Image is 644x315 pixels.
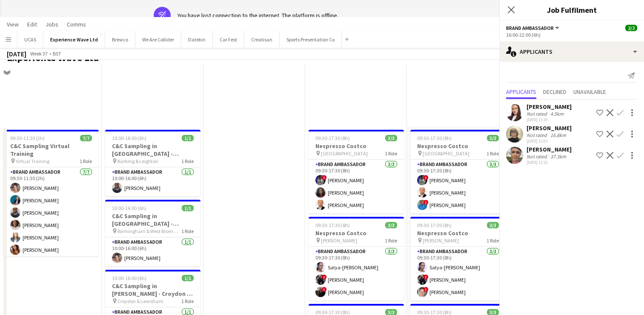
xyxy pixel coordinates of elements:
span: Comms [67,20,86,28]
span: 1 Role [80,158,92,164]
h3: Nespresso Costco [410,142,506,150]
button: Sports Presentation Co [280,31,342,48]
span: Unavailable [573,89,606,95]
app-job-card: 09:30-17:30 (8h)3/3Nespresso Costco [PERSON_NAME]1 RoleBrand Ambassador3/309:30-17:30 (8h)Satya-[... [309,217,404,300]
span: [PERSON_NAME] [423,237,459,244]
span: Applicants [506,89,536,95]
span: 1/1 [182,275,194,281]
span: 1 Role [181,158,194,164]
span: 1 Role [181,298,194,304]
app-job-card: 09:30-17:30 (8h)3/3Nespresso Costco [PERSON_NAME]1 RoleBrand Ambassador3/309:30-17:30 (8h)Satya-[... [410,217,506,300]
button: Creatisan [244,31,280,48]
app-job-card: 10:00-16:00 (6h)1/1C&C Sampling in [GEOGRAPHIC_DATA] - Birmingham & [GEOGRAPHIC_DATA] Birmingham ... [105,200,200,266]
span: 10:00-16:00 (6h) [112,205,146,211]
span: [GEOGRAPHIC_DATA] [321,150,368,157]
a: Comms [63,19,89,30]
h3: C&C Sampling in [GEOGRAPHIC_DATA] - Birmingham & [GEOGRAPHIC_DATA] [105,212,200,227]
span: Barking & Leighton [117,158,158,164]
span: 10:00-16:00 (6h) [112,135,146,141]
button: We Are Collider [135,31,181,48]
span: Declined [543,89,567,95]
span: 1/1 [182,205,194,211]
span: 09:30-17:30 (8h) [315,135,350,141]
span: ! [424,274,429,280]
span: ! [424,200,429,205]
div: BST [53,50,61,57]
button: Datekin [181,31,213,48]
div: 16:00-22:00 (6h) [506,32,637,38]
h3: C&C Sampling in [PERSON_NAME] - Croydon & [PERSON_NAME] [105,282,200,297]
span: 09:30-11:30 (2h) [10,135,45,141]
div: Not rated [527,111,549,117]
span: [PERSON_NAME] [321,237,357,244]
app-job-card: 10:00-16:00 (6h)1/1C&C Sampling in [GEOGRAPHIC_DATA] - Barking & Leighton Barking & Leighton1 Rol... [105,130,200,196]
div: [DATE] 11:39 [527,117,572,122]
span: 1 Role [487,150,499,157]
span: 1 Role [385,237,397,244]
a: Edit [24,19,40,30]
app-card-role: Brand Ambassador3/309:30-17:30 (8h)Satya-[PERSON_NAME]![PERSON_NAME]![PERSON_NAME] [309,247,404,300]
app-card-role: Brand Ambassador1/110:00-16:00 (6h)[PERSON_NAME] [105,167,200,196]
h3: Nespresso Costco [410,229,506,237]
span: 3/3 [385,222,397,228]
div: 37.3km [549,153,568,160]
span: Jobs [46,20,58,28]
a: Jobs [42,19,62,30]
h3: Nespresso Costco [309,229,404,237]
h3: C&C Sampling Virtual Training [3,142,99,157]
div: 16.8km [549,132,568,138]
span: 1 Role [487,237,499,244]
button: Experience Wave Ltd [43,31,105,48]
app-job-card: 09:30-11:30 (2h)7/7C&C Sampling Virtual Training Virtual Training1 RoleBrand Ambassador7/709:30-1... [3,130,99,256]
span: 7/7 [80,135,92,141]
span: Virtual Training [16,158,49,164]
span: Croydon & Lewisham [117,298,163,304]
button: Brand Ambassador [506,25,561,31]
span: 3/3 [385,135,397,141]
app-job-card: 09:30-17:30 (8h)3/3Nespresso Costco [GEOGRAPHIC_DATA]1 RoleBrand Ambassador3/309:30-17:30 (8h)![P... [309,130,404,213]
span: 1/1 [182,135,194,141]
h3: C&C Sampling in [GEOGRAPHIC_DATA] - Barking & Leighton [105,142,200,157]
span: Edit [27,20,37,28]
span: 3/3 [487,222,499,228]
span: 1 Role [181,228,194,234]
div: [DATE] 12:03 [527,138,572,144]
h3: Job Fulfilment [499,4,644,15]
div: Not rated [527,153,549,160]
button: Brewco [105,31,135,48]
span: 2/2 [625,25,637,31]
app-card-role: Brand Ambassador7/709:30-11:30 (2h)[PERSON_NAME][PERSON_NAME][PERSON_NAME][PERSON_NAME][PERSON_NA... [3,167,99,271]
button: Car Fest [213,31,244,48]
app-card-role: Brand Ambassador3/309:30-17:30 (8h)![PERSON_NAME][PERSON_NAME][PERSON_NAME] [309,160,404,213]
span: 09:30-17:30 (8h) [417,135,452,141]
a: View [3,19,22,30]
span: 10:00-16:00 (6h) [112,275,146,281]
span: 1 Role [385,150,397,157]
span: 3/3 [487,135,499,141]
div: Applicants [499,41,644,62]
span: 09:30-17:30 (8h) [417,222,452,228]
div: [PERSON_NAME] [527,103,572,111]
span: ! [322,175,327,180]
h3: Nespresso Costco [309,142,404,150]
span: 09:30-17:30 (8h) [315,222,350,228]
span: [GEOGRAPHIC_DATA] [423,150,469,157]
app-job-card: 09:30-17:30 (8h)3/3Nespresso Costco [GEOGRAPHIC_DATA]1 RoleBrand Ambassador3/309:30-17:30 (8h)![P... [410,130,506,213]
div: [DATE] [7,50,26,58]
div: [DATE] 13:32 [527,160,572,165]
span: Birmingham & West Bromwich [117,228,181,234]
div: You have lost connection to the internet. The platform is offline. [177,12,338,19]
button: UCAS [17,31,43,48]
app-card-role: Brand Ambassador1/110:00-16:00 (6h)[PERSON_NAME] [105,237,200,266]
div: Not rated [527,132,549,138]
span: ! [322,287,327,292]
div: [PERSON_NAME] [527,124,572,132]
span: Brand Ambassador [506,25,554,31]
div: [PERSON_NAME] [527,146,572,153]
